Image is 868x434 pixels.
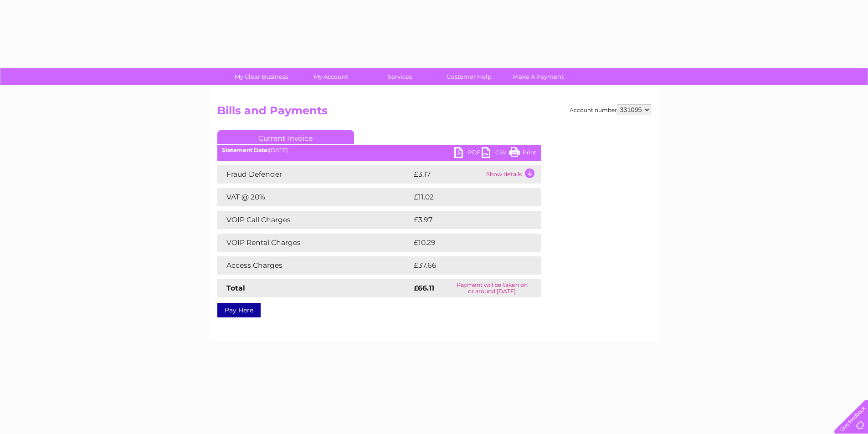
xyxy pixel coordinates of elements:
div: [DATE] [217,147,541,153]
a: Current Invoice [217,130,354,144]
h2: Bills and Payments [217,104,651,122]
td: VOIP Rental Charges [217,234,411,252]
td: Access Charges [217,256,411,275]
strong: £66.11 [414,284,434,292]
td: Payment will be taken on or around [DATE] [443,279,540,297]
a: Services [362,68,437,85]
td: VAT @ 20% [217,188,411,206]
td: £11.02 [411,188,521,206]
a: Print [509,147,536,160]
td: Show details [484,165,541,184]
td: £37.66 [411,256,522,275]
td: VOIP Call Charges [217,211,411,229]
td: £3.97 [411,211,519,229]
a: My Clear Business [224,68,299,85]
td: Fraud Defender [217,165,411,184]
a: My Account [293,68,368,85]
td: £10.29 [411,234,522,252]
a: PDF [454,147,482,160]
a: Pay Here [217,303,261,317]
b: Statement Date: [222,147,269,153]
strong: Total [226,284,245,292]
a: CSV [482,147,509,160]
a: Make A Payment [501,68,576,85]
a: Customer Help [431,68,507,85]
td: £3.17 [411,165,484,184]
div: Account number [570,104,651,115]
